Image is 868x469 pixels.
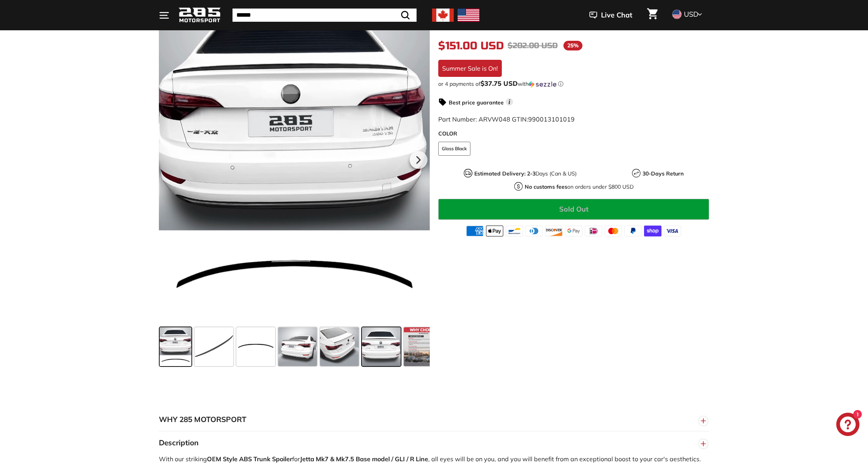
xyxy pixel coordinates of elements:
[642,170,684,177] strong: 30-Days Return
[506,98,513,106] span: i
[178,6,221,24] img: Logo_285_Motorsport_areodynamics_components
[159,431,709,455] button: Description
[565,226,582,236] img: google_pay
[563,41,582,50] span: 25%
[239,455,252,463] strong: ABS
[508,41,558,50] span: $202.00 USD
[449,99,504,106] strong: Best price guarantee
[559,205,589,214] span: Sold Out
[438,130,709,138] label: COLOR
[525,226,543,236] img: diners_club
[159,408,709,431] button: WHY 285 MOTORSPORT
[438,199,709,220] button: Sold Out
[624,226,642,236] img: paypal
[601,10,632,20] span: Live Chat
[834,413,862,438] inbox-online-store-chat: Shopify online store chat
[480,79,518,87] span: $37.75 USD
[585,226,602,236] img: ideal
[579,5,642,25] button: Live Chat
[684,10,698,19] span: USD
[604,226,622,236] img: master
[525,183,634,191] p: on orders under $800 USD
[466,226,484,236] img: american_express
[528,115,575,123] span: 990013101019
[207,455,238,463] strong: OEM Style
[642,2,662,28] a: Cart
[474,170,577,178] p: Days (Can & US)
[506,226,523,236] img: bancontact
[438,39,504,52] span: $151.00 USD
[253,455,292,463] strong: Trunk Spoiler
[664,226,681,236] img: visa
[486,226,503,236] img: apple_pay
[232,9,417,22] input: Search
[529,81,556,88] img: Sezzle
[545,226,563,236] img: discover
[438,60,502,77] div: Summer Sale is On!
[300,455,428,463] strong: Jetta Mk7 & Mk7.5 Base model / GLI / R Line
[438,80,709,88] div: or 4 payments of with
[644,226,661,236] img: shopify_pay
[438,8,709,32] h1: OEM Style Trunk Spoiler - [DATE]-[DATE] Jetta Mk7 & Mk7.5 Base model / GLI / R Line Sedan
[438,80,709,88] div: or 4 payments of$37.75 USDwithSezzle Click to learn more about Sezzle
[438,115,575,123] span: Part Number: ARVW048 GTIN:
[525,183,567,190] strong: No customs fees
[474,170,536,177] strong: Estimated Delivery: 2-3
